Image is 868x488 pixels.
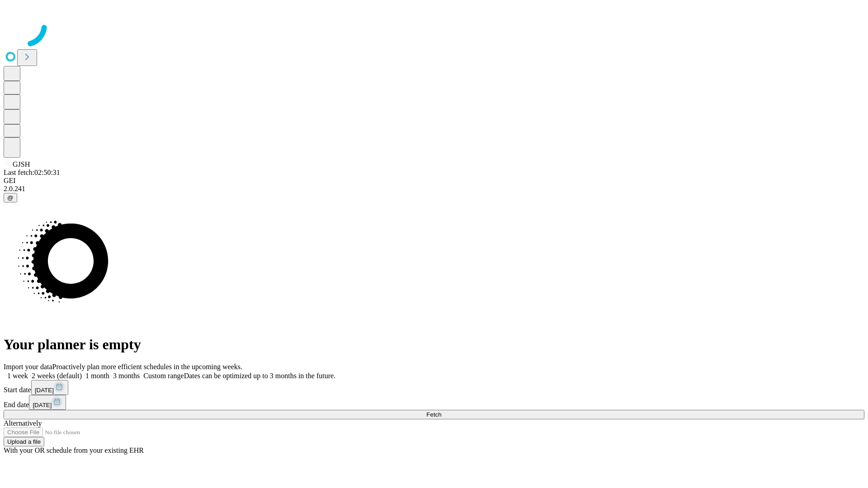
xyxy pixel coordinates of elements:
[4,169,60,176] span: Last fetch: 02:50:31
[426,411,441,418] span: Fetch
[32,372,82,380] span: 2 weeks (default)
[4,185,864,193] div: 2.0.241
[33,402,52,408] span: [DATE]
[4,380,864,395] div: Start date
[4,336,864,353] h1: Your planner is empty
[4,177,864,185] div: GEI
[184,372,335,380] span: Dates can be optimized up to 3 months in the future.
[29,395,66,410] button: [DATE]
[7,372,28,380] span: 1 week
[4,446,144,454] span: With your OR schedule from your existing EHR
[4,437,44,446] button: Upload a file
[31,380,68,395] button: [DATE]
[4,363,52,371] span: Import your data
[113,372,140,380] span: 3 months
[85,372,109,380] span: 1 month
[4,193,17,202] button: @
[4,410,864,419] button: Fetch
[52,363,242,371] span: Proactively plan more efficient schedules in the upcoming weeks.
[4,395,864,410] div: End date
[143,372,184,380] span: Custom range
[13,160,30,168] span: GJSH
[35,387,54,394] span: [DATE]
[7,194,14,201] span: @
[4,419,42,427] span: Alternatively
